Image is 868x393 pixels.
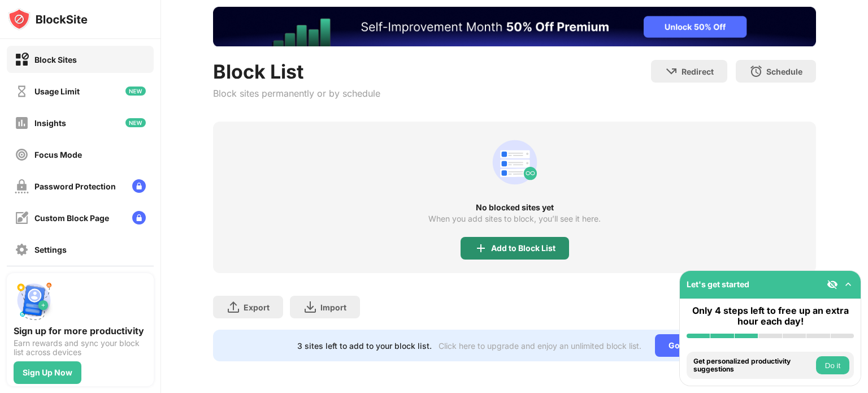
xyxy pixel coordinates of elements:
img: customize-block-page-off.svg [15,211,29,225]
div: Let's get started [687,279,749,289]
img: new-icon.svg [125,87,146,96]
img: omni-setup-toggle.svg [843,279,854,290]
img: new-icon.svg [125,118,146,127]
div: No blocked sites yet [213,203,816,212]
img: settings-off.svg [15,243,29,257]
div: Block Sites [34,55,77,64]
img: insights-off.svg [15,116,29,130]
img: lock-menu.svg [132,211,146,224]
img: lock-menu.svg [132,179,146,193]
div: Redirect [682,67,714,76]
div: Export [244,303,270,312]
img: push-signup.svg [14,280,54,321]
div: Add to Block List [491,244,555,253]
div: Click here to upgrade and enjoy an unlimited block list. [439,341,641,351]
div: Block List [213,60,380,83]
div: When you add sites to block, you’ll see it here. [428,214,601,223]
div: Focus Mode [34,150,82,159]
div: Earn rewards and sync your block list across devices [14,339,147,357]
div: Usage Limit [34,87,80,96]
img: block-on.svg [15,53,29,67]
div: Schedule [766,67,802,76]
img: eye-not-visible.svg [827,279,838,290]
div: Insights [34,118,66,128]
div: Password Protection [34,182,116,191]
iframe: Banner [213,7,816,46]
img: logo-blocksite.svg [8,8,88,31]
img: time-usage-off.svg [15,84,29,98]
div: Custom Block Page [34,213,109,223]
div: Only 4 steps left to free up an extra hour each day! [687,305,854,327]
div: Get personalized productivity suggestions [693,357,813,374]
div: animation [488,135,542,189]
img: focus-off.svg [15,148,29,162]
img: password-protection-off.svg [15,179,29,193]
div: Import [320,303,346,312]
div: Settings [34,245,67,254]
div: Sign Up Now [23,368,72,377]
button: Do it [816,356,849,374]
div: Sign up for more productivity [14,325,147,336]
div: Block sites permanently or by schedule [213,88,380,99]
div: Go Unlimited [655,334,732,357]
div: 3 sites left to add to your block list. [297,341,432,351]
